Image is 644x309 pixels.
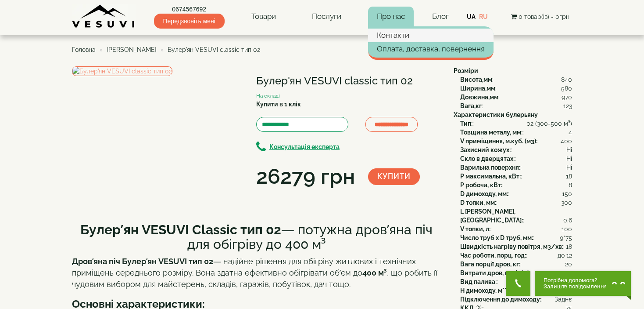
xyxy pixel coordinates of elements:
b: P максимальна, кВт: [460,173,521,180]
img: content [72,4,136,29]
a: Блог [432,12,449,21]
b: Розміри [454,67,478,74]
h1: Булер'ян VESUVI classic тип 02 [256,75,440,87]
b: D димоходу, мм: [460,190,508,197]
div: : [460,242,572,251]
a: RU [479,13,488,20]
span: 123 [563,102,572,110]
span: Залиште повідомлення [544,284,607,290]
div: 26279 грн [256,162,355,192]
button: Get Call button [506,271,530,296]
div: : [460,181,572,189]
span: 100 [562,225,572,233]
a: Оплата, доставка, повернення [368,42,494,55]
b: Захисний кожух: [460,146,511,153]
span: Потрібна допомога? [544,277,607,284]
div: : [460,225,572,233]
span: Заднє [555,295,572,304]
b: Витрати дров, м3/міс*: [460,269,530,276]
b: Скло в дверцятах: [460,155,515,162]
b: Тип: [460,120,472,127]
span: 0.6 [563,216,572,225]
b: Ширина,мм [460,85,495,92]
span: до 12 [558,251,572,260]
b: Довжина,мм [460,94,498,101]
b: L [PERSON_NAME], [GEOGRAPHIC_DATA]: [460,208,523,224]
b: H димоходу, м**: [460,287,508,294]
b: D топки, мм: [460,199,496,206]
div: : [460,207,572,225]
a: [PERSON_NAME] [107,46,157,53]
div: : [460,260,572,269]
div: : [460,172,572,181]
span: Булер'ян VESUVI classic тип 02 [168,46,260,53]
b: P робоча, кВт: [460,182,502,189]
span: 18 [566,242,572,251]
a: Головна [72,46,96,53]
a: Контакти [368,29,494,42]
strong: Дров’яна піч Булер’ян VESUVI тип 02 [72,257,213,266]
b: V топки, л: [460,225,490,233]
button: Chat button [535,271,631,296]
b: V приміщення, м.куб. (м3): [460,138,537,145]
div: : [460,189,572,198]
span: 02 (300-500 м³) [526,119,572,128]
div: : [460,277,572,286]
img: Булер'ян VESUVI classic тип 02 [72,66,172,76]
span: Ні [566,163,572,172]
span: 840 [561,75,572,84]
span: 580 [561,84,572,93]
strong: 400 м³ [362,268,387,277]
b: Вага,кг [460,102,482,109]
div: : [460,137,572,145]
b: Варильна поверхня: [460,164,520,171]
div: : [460,233,572,242]
span: 300 [561,198,572,207]
b: Характеристики булерьяну [454,111,538,118]
small: На складі [256,93,280,99]
div: : [460,84,572,93]
a: Про нас [368,7,414,27]
div: : [460,119,572,128]
b: Швидкість нагріву повітря, м3/хв: [460,243,563,250]
a: Послуги [303,7,350,27]
div: : [460,286,572,295]
span: 20 [565,260,572,269]
button: 0 товар(ів) - 0грн [508,12,572,22]
span: Передзвоніть мені [154,14,225,29]
p: — надійне рішення для обігріву житлових і технічних приміщень середнього розміру. Вона здатна ефе... [72,256,440,290]
div: : [460,198,572,207]
div: : [460,154,572,163]
b: Висота,мм [460,76,492,83]
label: Купити в 1 клік [256,100,301,109]
b: Вид палива: [460,278,497,285]
b: Час роботи, порц. год: [460,252,526,259]
button: Купити [368,168,420,185]
b: Вага порції дров, кг: [460,261,520,268]
h2: — потужна дров’яна піч для обігріву до 400 м³ [72,222,440,251]
span: 18 [566,172,572,181]
div: : [460,75,572,84]
span: 0 товар(ів) - 0грн [519,13,569,20]
div: : [460,269,572,277]
div: : [460,102,572,110]
b: Булер’ян VESUVI Classic тип 02 [80,222,281,237]
b: Товщина металу, мм: [460,129,522,136]
a: 0674567692 [154,5,225,14]
div: : [460,145,572,154]
div: : [460,295,572,304]
b: Число труб x D труб, мм: [460,234,533,241]
span: 4 [569,128,572,137]
b: Підключення до димоходу: [460,296,541,303]
div: : [460,128,572,137]
div: : [460,251,572,260]
span: Ні [566,154,572,163]
div: : [460,163,572,172]
span: 400 [561,137,572,145]
span: 8 [569,181,572,189]
div: : [460,93,572,102]
a: Товари [243,7,285,27]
